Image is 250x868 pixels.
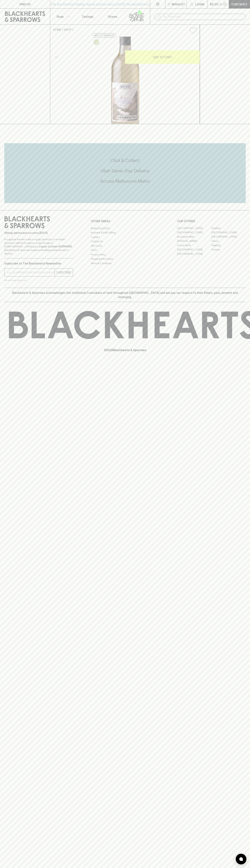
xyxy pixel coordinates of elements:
[163,14,243,20] input: Try "Pinot noir"
[231,2,247,6] p: Checkout
[55,269,73,276] button: SUBSCRIBE
[56,14,64,19] p: Shop
[239,857,243,861] img: bubble-icon
[91,239,159,244] a: Contact Us
[125,50,200,64] button: ADD TO CART
[91,248,159,252] a: FAQ's
[211,243,246,248] a: Geelong
[4,158,246,163] h5: Click & Collect
[224,3,226,5] p: 0
[4,178,246,184] h5: Across Melbourne Metro
[91,252,159,257] a: Privacy Policy
[211,226,246,230] a: Braddon
[4,261,73,266] p: Subscribe to The Blackhearts Newsletter
[7,291,243,299] p: Blackhearts & Sparrows acknowledges the traditional Custodians of land throughout [GEOGRAPHIC_DAT...
[91,231,159,235] a: Business & Bulk Gifting
[211,239,246,243] a: Fitzroy
[4,143,246,203] div: Call to action block
[91,235,159,239] a: Careers
[177,239,211,243] a: [PERSON_NAME]
[177,230,211,235] a: [GEOGRAPHIC_DATA]
[93,39,99,45] img: Oxidative
[91,226,159,230] a: Bottle Drop FAQ's
[177,243,211,248] a: Fitzroy North
[210,2,218,6] p: $0.00
[108,14,117,19] p: Stores
[177,248,211,252] a: [GEOGRAPHIC_DATA]
[64,28,72,31] a: SHOP
[50,37,200,124] img: 40941.png
[177,235,211,239] a: Brunswick West
[91,244,159,248] a: Gift Cards
[211,248,246,252] a: Prahran
[50,9,75,24] button: Shop
[91,261,159,265] a: Terms & Conditions
[53,28,61,31] a: HOME
[4,278,73,282] p: We will never spam you
[91,257,159,261] a: Shipping Information
[93,33,116,38] button: Add to wishlist
[4,231,73,235] p: Sibling owned and run since [DATE]
[188,26,198,35] button: Add to wishlist
[91,219,159,223] p: OTHER AREAS
[177,252,211,256] a: [GEOGRAPHIC_DATA]
[153,55,172,59] p: ADD TO CART
[100,9,125,24] a: Stores
[93,38,100,46] a: Controlled exposure to oxygen, adding complexity and sometimes developed characteristics.
[56,270,71,275] p: SUBSCRIBE
[172,2,185,6] p: Wishlist
[4,168,246,174] h5: Uber Same-Day Delivery
[7,270,55,275] input: e.g. jane@blackheartsandsparrows.com.au
[211,235,246,239] a: [GEOGRAPHIC_DATA]
[177,226,211,230] a: [GEOGRAPHIC_DATA]
[4,238,73,255] p: It is against the law to sell or supply alcohol to, or to obtain alcohol on behalf of a person un...
[211,230,246,235] a: [GEOGRAPHIC_DATA]
[75,9,100,24] a: Tastings
[19,2,31,6] p: FIND US
[82,14,93,19] p: Tastings
[39,245,72,248] strong: Liquor License #32064953
[177,219,246,223] p: OUR STORES
[195,2,204,6] p: Login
